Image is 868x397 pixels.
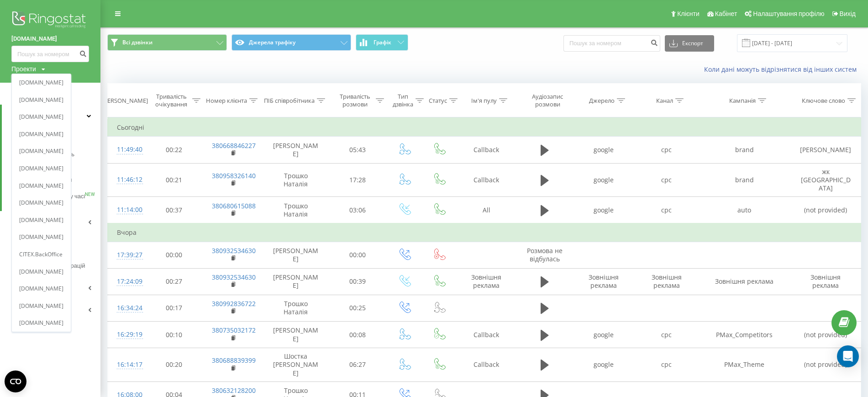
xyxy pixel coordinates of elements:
td: cpc [635,137,698,163]
td: google [573,322,635,348]
td: 00:17 [145,295,203,321]
div: Статус [429,97,447,105]
div: 11:49:40 [117,141,136,159]
div: 16:34:24 [117,299,136,317]
div: 11:14:00 [117,201,136,219]
button: Всі дзвінки [107,34,227,51]
td: жк [GEOGRAPHIC_DATA] [791,163,861,197]
div: Проекти [11,64,36,74]
td: cpc [635,163,698,197]
a: 380632128200 [212,386,256,395]
div: Номер клієнта [206,97,247,105]
td: (not provided) [791,322,861,348]
td: Callback [456,322,516,348]
span: Кабінет [715,10,737,17]
div: [PERSON_NAME] [102,97,148,105]
span: Вихід [840,10,856,17]
a: [DOMAIN_NAME] [19,200,63,207]
a: Центр звернень [2,105,100,127]
td: [PERSON_NAME] [263,322,329,348]
td: google [573,163,635,197]
td: 00:08 [328,322,386,348]
a: [DOMAIN_NAME] [19,165,63,172]
td: Зовнішня реклама [698,268,791,295]
span: Розмова не відбулась [527,246,563,263]
button: Open CMP widget [5,371,26,392]
td: 00:00 [145,242,203,268]
button: Графік [356,34,408,51]
a: [DOMAIN_NAME] [19,96,63,104]
td: google [573,137,635,163]
td: Зовнішня реклама [635,268,698,295]
a: [DOMAIN_NAME] [19,217,63,224]
div: ПІБ співробітника [264,97,315,105]
a: 380958326140 [212,171,256,180]
td: 05:43 [328,137,386,163]
span: Графік [374,39,391,46]
input: Пошук за номером [11,46,89,62]
div: Кампанія [729,97,756,105]
a: [DOMAIN_NAME] [19,182,63,190]
a: [DOMAIN_NAME] [19,302,63,310]
div: Тривалість розмови [337,93,374,108]
div: Аудіозапис розмови [525,93,570,108]
a: [DOMAIN_NAME] [19,79,63,86]
td: 00:20 [145,348,203,382]
td: google [573,197,635,224]
a: 380735032172 [212,326,256,334]
td: brand [698,137,791,163]
button: Джерела трафіку [231,34,351,51]
a: 380668846227 [212,141,256,150]
div: 17:24:09 [117,273,136,291]
td: Шостка [PERSON_NAME] [263,348,329,382]
a: 380932534630 [212,273,256,281]
td: Callback [456,348,516,382]
td: Трошко Наталія [263,197,329,224]
td: auto [698,197,791,224]
td: 00:25 [328,295,386,321]
td: Зовнішня реклама [791,268,861,295]
td: 17:28 [328,163,386,197]
td: brand [698,163,791,197]
div: 16:29:19 [117,326,136,344]
td: 00:10 [145,322,203,348]
td: 00:39 [328,268,386,295]
a: [DOMAIN_NAME] [19,131,63,138]
td: 03:06 [328,197,386,224]
div: Канал [656,97,673,105]
td: PMax_Competitors [698,322,791,348]
a: CITEX.BackOffice [19,251,63,258]
div: 16:14:17 [117,356,136,374]
div: Джерело [589,97,615,105]
a: 380932534630 [212,246,256,255]
td: 00:21 [145,163,203,197]
img: Ringostat logo [11,9,89,32]
td: (not provided) [791,348,861,382]
a: [DOMAIN_NAME] [19,268,63,275]
div: Ім'я пулу [471,97,497,105]
a: [DOMAIN_NAME] [11,34,89,43]
td: 00:37 [145,197,203,224]
a: [DOMAIN_NAME] [19,234,63,241]
td: (not provided) [791,197,861,224]
a: [DOMAIN_NAME] [19,286,63,293]
td: [PERSON_NAME] [263,137,329,163]
td: Трошко Наталія [263,163,329,197]
span: Всі дзвінки [122,39,153,46]
a: 380688839399 [212,356,256,365]
td: cpc [635,348,698,382]
td: Зовнішня реклама [573,268,635,295]
input: Пошук за номером [563,35,660,52]
a: 380992836722 [212,299,256,308]
td: cpc [635,322,698,348]
td: Сьогодні [108,118,861,137]
td: Вчора [108,223,861,242]
div: Open Intercom Messenger [837,345,859,367]
span: Налаштування профілю [753,10,824,17]
td: [PERSON_NAME] [263,242,329,268]
td: [PERSON_NAME] [263,268,329,295]
td: 00:00 [328,242,386,268]
td: cpc [635,197,698,224]
td: 06:27 [328,348,386,382]
td: Зовнішня реклама [456,268,516,295]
